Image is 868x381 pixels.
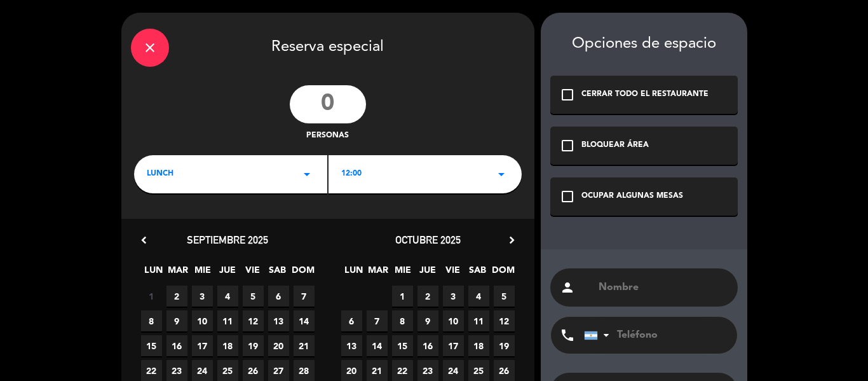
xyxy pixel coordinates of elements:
span: 24 [192,360,213,381]
i: check_box_outline_blank [560,189,575,204]
span: 23 [166,360,187,381]
span: JUE [217,263,238,284]
span: 3 [443,286,464,307]
span: 5 [243,286,264,307]
span: 25 [468,360,489,381]
span: 22 [392,360,413,381]
span: 21 [294,335,315,356]
span: 17 [443,335,464,356]
span: 13 [268,310,289,331]
span: 7 [294,286,315,307]
span: 22 [141,360,162,381]
input: Nombre [597,279,728,296]
span: 21 [367,360,388,381]
span: LUN [343,263,364,284]
input: 0 [290,85,366,123]
span: SAB [467,263,488,284]
span: septiembre 2025 [187,233,268,246]
span: 9 [417,310,438,331]
span: 8 [141,310,162,331]
div: CERRAR TODO EL RESTAURANTE [581,88,709,101]
span: 13 [341,335,362,356]
div: Reserva especial [121,13,534,79]
span: 20 [268,335,289,356]
span: SAB [267,263,288,284]
span: 4 [468,286,489,307]
span: MAR [168,263,189,284]
span: MIE [193,263,214,284]
span: 25 [217,360,238,381]
span: DOM [292,263,313,284]
span: LUN [143,263,164,284]
span: 19 [494,335,515,356]
span: 20 [341,360,362,381]
span: DOM [492,263,513,284]
span: 6 [268,286,289,307]
span: 18 [217,335,238,356]
i: close [142,40,158,55]
span: 26 [243,360,264,381]
span: octubre 2025 [395,233,461,246]
span: 2 [166,286,187,307]
div: OCUPAR ALGUNAS MESAS [581,190,683,203]
span: 24 [443,360,464,381]
span: 1 [392,286,413,307]
span: 5 [494,286,515,307]
span: VIE [442,263,463,284]
span: 9 [166,310,187,331]
span: VIE [242,263,263,284]
span: 16 [166,335,187,356]
span: 12 [243,310,264,331]
i: person [560,280,575,295]
span: 28 [294,360,315,381]
input: Teléfono [584,317,724,354]
span: 14 [294,310,315,331]
span: 23 [417,360,438,381]
span: MIE [393,263,414,284]
span: 11 [468,310,489,331]
span: 19 [243,335,264,356]
span: 15 [141,335,162,356]
span: 11 [217,310,238,331]
span: personas [306,130,349,142]
span: 12:00 [341,168,362,181]
span: 4 [217,286,238,307]
span: 6 [341,310,362,331]
span: 10 [192,310,213,331]
span: 10 [443,310,464,331]
div: Argentina: +54 [585,317,614,353]
span: JUE [417,263,438,284]
span: 18 [468,335,489,356]
span: 3 [192,286,213,307]
span: MAR [368,263,389,284]
span: 27 [268,360,289,381]
i: arrow_drop_down [494,167,509,182]
span: 1 [141,286,162,307]
span: 16 [417,335,438,356]
span: 12 [494,310,515,331]
i: arrow_drop_down [299,167,315,182]
i: chevron_left [137,233,151,247]
span: 8 [392,310,413,331]
i: phone [560,328,575,343]
span: 17 [192,335,213,356]
span: 2 [417,286,438,307]
span: 14 [367,335,388,356]
span: 26 [494,360,515,381]
i: check_box_outline_blank [560,87,575,102]
span: LUNCH [147,168,173,181]
div: Opciones de espacio [550,35,738,53]
i: check_box_outline_blank [560,138,575,153]
span: 7 [367,310,388,331]
div: BLOQUEAR ÁREA [581,139,649,152]
span: 15 [392,335,413,356]
i: chevron_right [505,233,519,247]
